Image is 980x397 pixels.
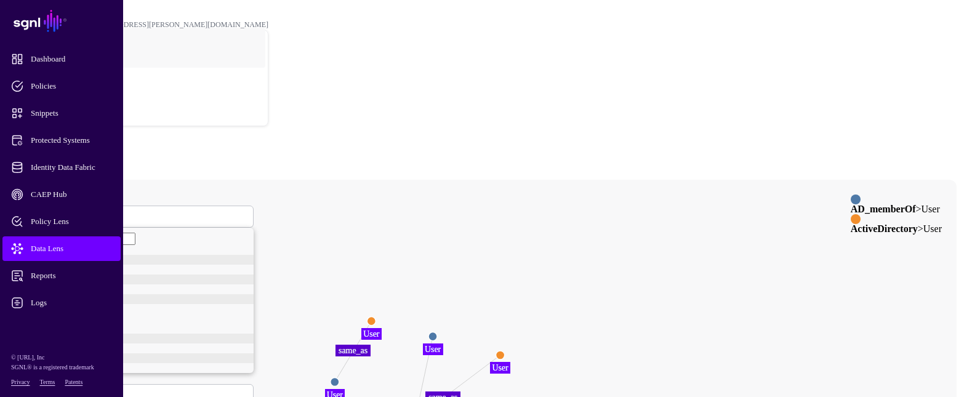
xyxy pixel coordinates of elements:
[11,107,132,119] span: Snippets
[363,329,380,339] text: User
[2,209,121,234] a: Policy Lens
[2,236,121,261] a: Data Lens
[425,345,441,354] text: User
[11,270,132,282] span: Reports
[25,20,268,30] div: [PERSON_NAME][EMAIL_ADDRESS][PERSON_NAME][DOMAIN_NAME]
[2,155,121,180] a: Identity Data Fabric
[38,353,254,363] div: ActiveDirectory
[2,263,121,288] a: Reports
[339,346,367,355] text: same_as
[11,161,132,174] span: Identity Data Fabric
[11,363,112,372] p: SGNL® is a registered trademark
[38,255,254,265] div: AD_memberOf
[2,182,121,207] a: CAEP Hub
[851,204,916,214] strong: AD_memberOf
[2,101,121,126] a: Snippets
[5,145,975,161] h2: Data Lens
[11,215,132,228] span: Policy Lens
[11,53,132,65] span: Dashboard
[65,379,82,385] a: Patents
[851,204,942,214] div: > User
[11,134,132,146] span: Protected Systems
[2,74,121,98] a: Policies
[38,294,254,304] div: MySQL
[38,334,254,343] div: Atlas
[492,363,508,372] text: User
[40,379,55,385] a: Terms
[11,297,132,309] span: Logs
[11,379,30,385] a: Privacy
[2,318,121,342] a: Admin
[7,7,116,34] a: SGNL
[851,224,942,234] div: > User
[11,353,112,363] p: © [URL], Inc
[851,223,918,234] strong: ActiveDirectory
[38,275,254,284] div: DB2
[25,64,268,103] a: POC
[2,291,121,315] a: Logs
[2,128,121,153] a: Protected Systems
[11,188,132,201] span: CAEP Hub
[11,80,132,92] span: Policies
[25,107,268,116] div: Log out
[2,47,121,71] a: Dashboard
[11,243,132,255] span: Data Lens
